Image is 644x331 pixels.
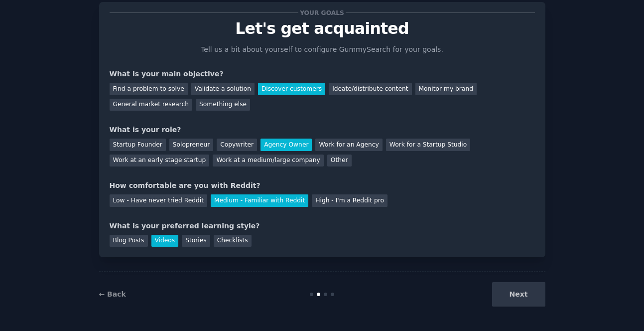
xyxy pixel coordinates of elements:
div: Something else [196,99,250,111]
div: Validate a solution [191,83,255,95]
div: High - I'm a Reddit pro [312,194,387,207]
div: Work for an Agency [315,139,382,151]
div: Startup Founder [110,139,166,151]
div: Other [327,155,352,167]
p: Tell us a bit about yourself to configure GummySearch for your goals. [197,44,448,55]
div: Agency Owner [260,139,312,151]
div: Checklists [214,235,252,247]
a: ← Back [99,290,126,298]
div: General market research [110,99,193,111]
div: Videos [151,235,179,247]
div: Ideate/distribute content [329,83,411,95]
p: Let's get acquainted [110,20,535,37]
div: Copywriter [217,139,257,151]
div: Work for a Startup Studio [386,139,470,151]
div: Monitor my brand [415,83,477,95]
div: What is your role? [110,125,535,135]
div: Blog Posts [110,235,148,247]
div: What is your main objective? [110,69,535,79]
div: Work at a medium/large company [213,155,323,167]
div: Solopreneur [169,139,213,151]
span: Your goals [298,7,346,18]
div: Medium - Familiar with Reddit [211,194,308,207]
div: Stories [182,235,210,247]
div: Discover customers [258,83,325,95]
div: What is your preferred learning style? [110,221,535,231]
div: Low - Have never tried Reddit [110,194,207,207]
div: How comfortable are you with Reddit? [110,180,535,191]
div: Find a problem to solve [110,83,188,95]
div: Work at an early stage startup [110,155,210,167]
